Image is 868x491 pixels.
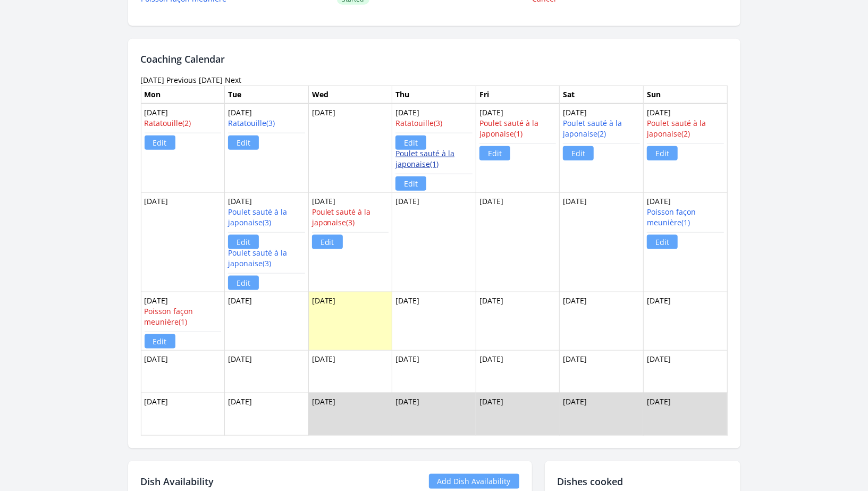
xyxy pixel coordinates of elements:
[395,118,442,128] a: Ratatouille(3)
[167,75,197,85] a: Previous
[643,86,727,104] th: Sun
[308,104,392,193] td: [DATE]
[647,207,696,227] a: Poisson façon meunière(1)
[225,75,242,85] a: Next
[199,75,223,85] a: [DATE]
[560,292,644,350] td: [DATE]
[308,192,392,292] td: [DATE]
[392,104,476,193] td: [DATE]
[643,393,727,435] td: [DATE]
[563,146,594,160] a: Edit
[560,350,644,393] td: [DATE]
[225,292,309,350] td: [DATE]
[225,104,309,193] td: [DATE]
[141,350,225,393] td: [DATE]
[647,118,706,139] a: Poulet sauté à la japonaise(2)
[476,86,560,104] th: Fri
[145,118,191,128] a: Ratatouille(2)
[558,474,728,489] h2: Dishes cooked
[141,75,165,85] time: [DATE]
[643,292,727,350] td: [DATE]
[228,136,259,150] a: Edit
[476,292,560,350] td: [DATE]
[395,136,426,150] a: Edit
[308,292,392,350] td: [DATE]
[392,350,476,393] td: [DATE]
[392,86,476,104] th: Thu
[395,148,454,169] a: Poulet sauté à la japonaise(1)
[225,86,309,104] th: Tue
[141,52,728,66] h2: Coaching Calendar
[228,235,259,249] a: Edit
[228,248,287,268] a: Poulet sauté à la japonaise(3)
[560,104,644,193] td: [DATE]
[392,393,476,435] td: [DATE]
[228,118,275,128] a: Ratatouille(3)
[312,207,371,227] a: Poulet sauté à la japonaise(3)
[141,104,225,193] td: [DATE]
[228,276,259,290] a: Edit
[141,86,225,104] th: Mon
[643,104,727,193] td: [DATE]
[647,235,678,249] a: Edit
[308,393,392,435] td: [DATE]
[476,192,560,292] td: [DATE]
[643,350,727,393] td: [DATE]
[141,474,214,489] h2: Dish Availability
[145,334,175,349] a: Edit
[395,176,426,191] a: Edit
[145,306,193,327] a: Poisson façon meunière(1)
[647,146,678,160] a: Edit
[479,146,510,160] a: Edit
[308,86,392,104] th: Wed
[563,118,622,139] a: Poulet sauté à la japonaise(2)
[476,393,560,435] td: [DATE]
[476,104,560,193] td: [DATE]
[228,207,287,227] a: Poulet sauté à la japonaise(3)
[312,235,343,249] a: Edit
[479,118,538,139] a: Poulet sauté à la japonaise(1)
[308,350,392,393] td: [DATE]
[392,292,476,350] td: [DATE]
[476,350,560,393] td: [DATE]
[145,136,175,150] a: Edit
[141,192,225,292] td: [DATE]
[392,192,476,292] td: [DATE]
[141,393,225,435] td: [DATE]
[141,292,225,350] td: [DATE]
[643,192,727,292] td: [DATE]
[225,393,309,435] td: [DATE]
[225,192,309,292] td: [DATE]
[225,350,309,393] td: [DATE]
[560,192,644,292] td: [DATE]
[560,86,644,104] th: Sat
[429,474,519,489] a: Add Dish Availability
[560,393,644,435] td: [DATE]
